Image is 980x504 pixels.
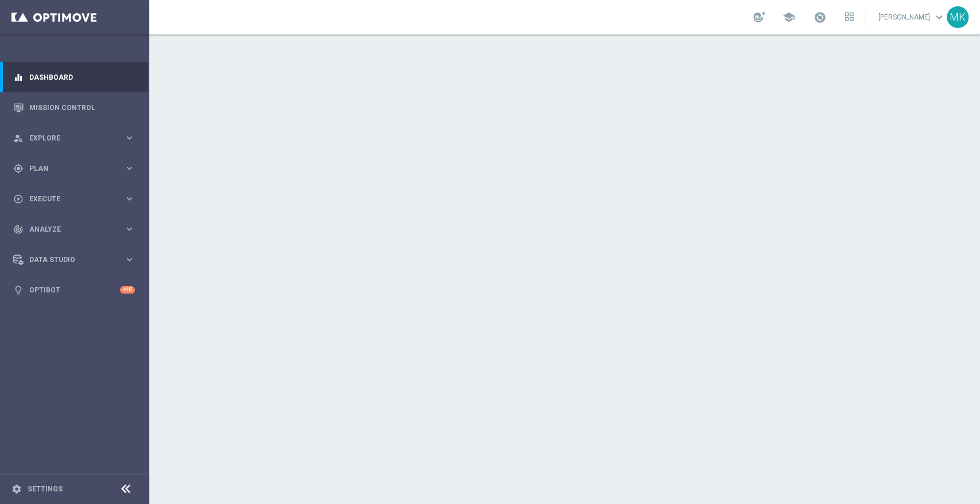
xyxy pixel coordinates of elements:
span: Execute [29,196,124,202]
i: person_search [13,133,24,143]
div: Execute [13,194,124,204]
div: Analyze [13,224,124,235]
a: Settings [28,486,63,493]
i: keyboard_arrow_right [124,254,135,265]
i: keyboard_arrow_right [124,132,135,143]
i: equalizer [13,72,24,83]
i: keyboard_arrow_right [124,163,135,174]
div: MK [947,6,969,28]
i: play_circle_outline [13,194,24,204]
i: lightbulb [13,285,24,295]
div: Data Studio [13,255,124,265]
span: keyboard_arrow_down [933,11,946,24]
button: equalizer Dashboard [13,73,135,82]
button: person_search Explore keyboard_arrow_right [13,134,135,143]
i: keyboard_arrow_right [124,193,135,204]
div: Explore [13,133,124,143]
div: Plan [13,163,124,174]
a: Optibot [29,275,120,305]
button: play_circle_outline Execute keyboard_arrow_right [13,194,135,204]
button: track_changes Analyze keyboard_arrow_right [13,225,135,234]
span: Plan [29,165,124,172]
div: Mission Control [13,92,135,123]
span: Analyze [29,226,124,233]
span: school [783,11,795,24]
a: Mission Control [29,92,135,123]
div: Dashboard [13,62,135,92]
i: keyboard_arrow_right [124,224,135,235]
i: gps_fixed [13,163,24,174]
div: Optibot [13,275,135,305]
button: Data Studio keyboard_arrow_right [13,255,135,264]
span: Explore [29,135,124,142]
i: settings [11,484,22,494]
button: gps_fixed Plan keyboard_arrow_right [13,164,135,173]
i: track_changes [13,224,24,235]
div: +10 [120,286,135,294]
span: Data Studio [29,256,124,263]
button: Mission Control [13,103,135,112]
a: [PERSON_NAME]keyboard_arrow_down [877,9,947,26]
a: Dashboard [29,62,135,92]
button: lightbulb Optibot +10 [13,286,135,295]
